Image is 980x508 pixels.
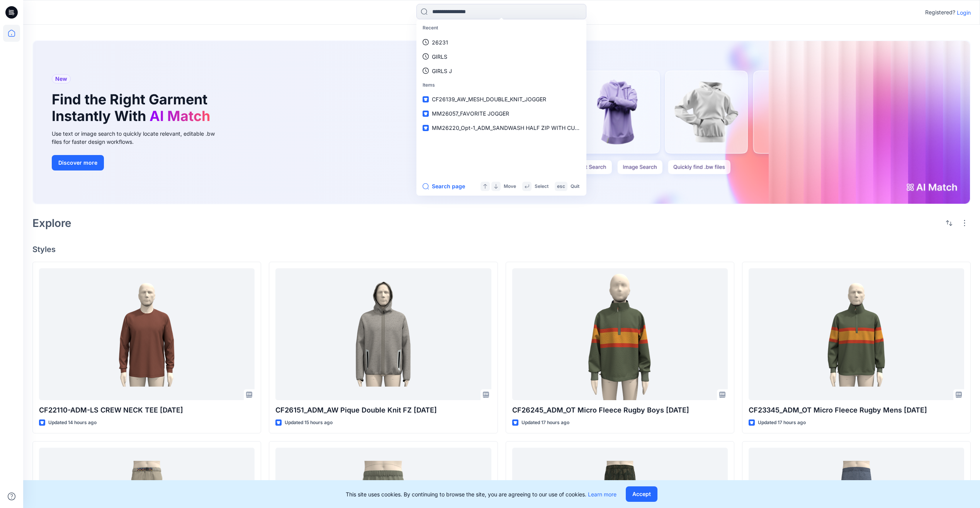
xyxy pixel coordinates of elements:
[758,419,806,427] p: Updated 17 hours ago
[925,8,955,17] p: Registered?
[418,78,585,92] p: Items
[52,155,104,170] button: Discover more
[432,110,509,117] span: MM26057_FAVORITE JOGGER
[749,405,964,416] p: CF23345_ADM_OT Micro Fleece Rugby Mens [DATE]
[557,182,565,191] p: esc
[418,92,585,106] a: CF26139_AW_MESH_DOUBLE_KNIT_JOGGER
[52,130,226,146] div: Use text or image search to quickly locate relevant, editable .bw files for faster design workflows.
[52,91,214,124] h1: Find the Right Garment Instantly With
[418,35,585,49] a: 26231
[957,9,971,17] p: Login
[432,67,452,75] p: GIRLS J
[149,107,210,124] span: AI Match
[423,182,465,191] button: Search page
[626,486,657,502] button: Accept
[275,268,491,400] a: CF26151_ADM_AW Pique Double Knit FZ 05OCT25
[749,268,964,400] a: CF23345_ADM_OT Micro Fleece Rugby Mens 05OCT25
[32,217,71,229] h2: Explore
[432,96,546,102] span: CF26139_AW_MESH_DOUBLE_KNIT_JOGGER
[39,268,255,400] a: CF22110-ADM-LS CREW NECK TEE 04OCT25
[432,53,447,61] p: GIRLS
[588,491,617,498] a: Learn more
[521,419,569,427] p: Updated 17 hours ago
[418,21,585,35] p: Recent
[285,419,333,427] p: Updated 15 hours ago
[39,405,255,416] p: CF22110-ADM-LS CREW NECK TEE [DATE]
[48,419,97,427] p: Updated 14 hours ago
[418,64,585,78] a: GIRLS J
[275,405,491,416] p: CF26151_ADM_AW Pique Double Knit FZ [DATE]
[571,182,579,191] p: Quit
[346,490,617,498] p: This site uses cookies. By continuing to browse the site, you are agreeing to our use of cookies.
[432,38,448,46] p: 26231
[535,182,549,191] p: Select
[55,74,67,84] span: New
[504,182,516,191] p: Move
[32,245,971,254] h4: Styles
[418,49,585,64] a: GIRLS
[418,121,585,135] a: MM26220_Opt-1_ADM_SANDWASH HALF ZIP WITH CURVED SEAMING OPT-1
[512,268,728,400] a: CF26245_ADM_OT Micro Fleece Rugby Boys 05OCT25
[418,106,585,121] a: MM26057_FAVORITE JOGGER
[512,405,728,416] p: CF26245_ADM_OT Micro Fleece Rugby Boys [DATE]
[432,124,633,131] span: MM26220_Opt-1_ADM_SANDWASH HALF ZIP WITH CURVED SEAMING OPT-1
